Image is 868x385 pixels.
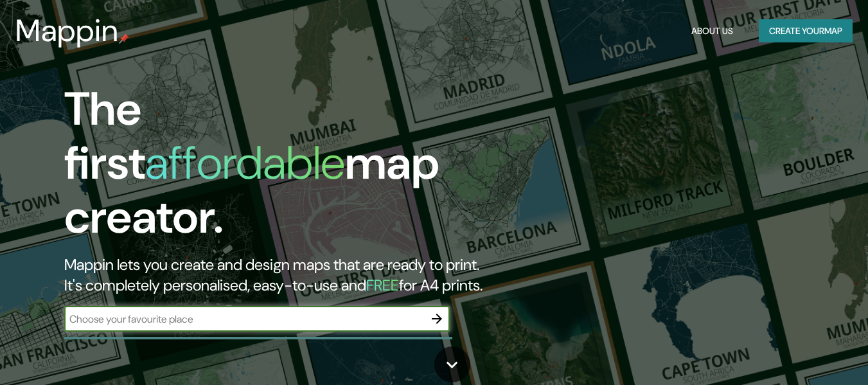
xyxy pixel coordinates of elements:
button: About Us [686,19,738,43]
input: Choose your favourite place [64,312,424,327]
button: Create yourmap [759,19,853,43]
h5: FREE [366,275,399,295]
img: mappin-pin [119,33,129,44]
h3: Mappin [15,13,119,49]
h2: Mappin lets you create and design maps that are ready to print. It's completely personalised, eas... [64,255,499,296]
h1: affordable [145,133,345,193]
h1: The first map creator. [64,82,499,255]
